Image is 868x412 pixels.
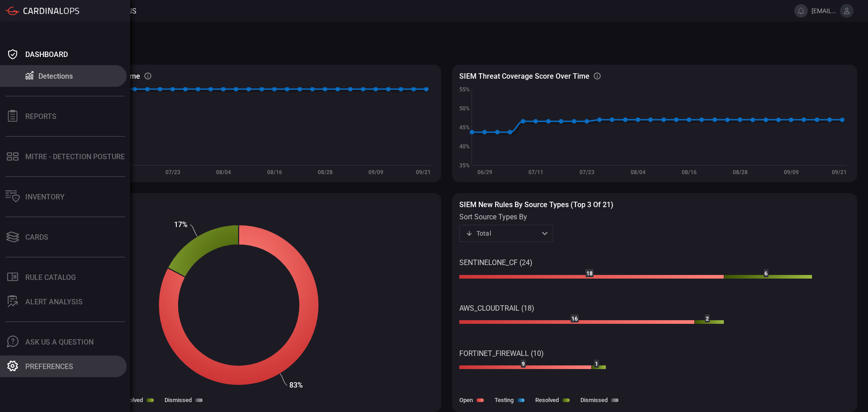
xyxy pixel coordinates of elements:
[25,50,68,59] div: Dashboard
[459,143,470,150] text: 40%
[580,397,608,403] label: Dismissed
[571,316,578,322] text: 16
[631,169,646,175] text: 08/04
[733,169,748,175] text: 08/28
[466,229,539,238] div: Total
[267,169,282,175] text: 08/16
[165,169,180,175] text: 07/23
[528,169,543,175] text: 07/11
[764,270,768,277] text: 6
[459,105,470,112] text: 50%
[459,200,850,209] h3: SIEM New rules by source types (Top 3 of 21)
[25,362,73,371] div: Preferences
[25,233,48,242] div: Cards
[495,397,514,403] label: Testing
[416,169,431,175] text: 09/21
[784,169,799,175] text: 09/09
[318,169,333,175] text: 08/28
[25,298,83,306] div: ALERT ANALYSIS
[38,72,73,81] div: Detections
[165,397,192,403] label: Dismissed
[459,124,470,131] text: 45%
[459,349,544,358] text: FORTINET_FIREWALL (10)
[535,397,559,403] label: Resolved
[811,7,836,14] span: [EMAIL_ADDRESS][DOMAIN_NAME]
[477,169,492,175] text: 06/29
[459,213,553,221] label: sort source types by
[706,316,709,322] text: 2
[682,169,697,175] text: 08/16
[459,162,470,169] text: 35%
[586,270,593,277] text: 18
[25,193,65,201] div: Inventory
[459,397,473,403] label: Open
[459,258,533,267] text: SENTINELONE_CF (24)
[522,361,525,367] text: 9
[216,169,231,175] text: 08/04
[25,273,76,282] div: Rule Catalog
[289,381,303,389] text: 83%
[25,338,94,346] div: Ask Us A Question
[25,112,57,121] div: Reports
[459,72,590,81] h3: SIEM Threat coverage score over time
[25,152,125,161] div: MITRE - Detection Posture
[368,169,383,175] text: 09/09
[832,169,847,175] text: 09/21
[174,220,188,229] text: 17%
[119,397,143,403] label: Resolved
[459,86,470,93] text: 55%
[580,169,594,175] text: 07/23
[459,304,534,313] text: AWS_CLOUDTRAIL (18)
[595,361,598,367] text: 1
